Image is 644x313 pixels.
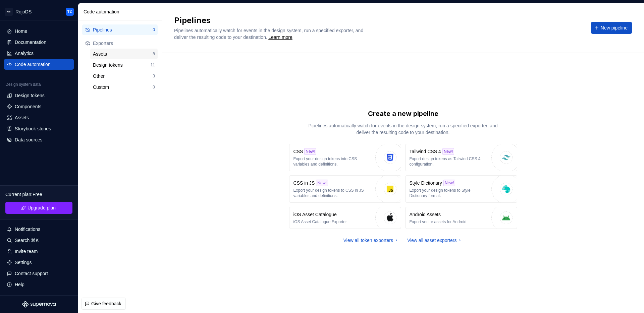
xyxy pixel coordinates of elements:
[5,202,72,214] button: Upgrade plan
[4,123,74,134] a: Storybook stories
[82,298,126,310] button: Give feedback
[93,62,151,68] div: Design tokens
[15,103,41,110] div: Components
[368,109,438,118] p: Create a new pipeline
[90,49,158,59] button: Assets8
[174,28,365,40] span: Pipelines automatically watch for events in the design system, run a specified exporter, and deli...
[267,35,293,40] span: .
[67,9,72,14] div: TG
[15,136,42,143] div: Data sources
[15,270,48,277] div: Contact support
[174,15,583,26] h2: Pipelines
[303,122,504,136] p: Pipelines automatically watch for events in the design system, run a specified exporter, and deli...
[407,237,463,244] a: View all asset exporters
[4,48,74,59] a: Analytics
[405,207,517,229] button: Android AssetsExport vector assets for Android
[4,37,74,48] a: Documentation
[15,39,46,46] div: Documentation
[28,204,56,211] span: Upgrade plan
[22,301,56,308] svg: Supernova Logo
[84,8,159,15] div: Code automation
[4,101,74,112] a: Components
[289,175,401,203] button: CSS in JSNew!Export your design tokens to CSS in JS variables and definitions.
[293,156,372,167] p: Export your design tokens into CSS variables and definitions.
[15,125,51,132] div: Storybook stories
[293,211,337,218] p: iOS Asset Catalogue
[15,259,32,266] div: Settings
[591,22,632,34] button: New pipeline
[343,237,399,244] a: View all token exporters
[442,148,454,155] div: New!
[93,40,155,47] div: Exporters
[15,114,29,121] div: Assets
[15,92,45,99] div: Design tokens
[15,28,27,35] div: Home
[4,90,74,101] a: Design tokens
[293,188,372,198] p: Export your design tokens to CSS in JS variables and definitions.
[4,235,74,246] button: Search ⌘K
[4,279,74,290] button: Help
[15,61,51,68] div: Code automation
[316,180,328,186] div: New!
[4,257,74,268] a: Settings
[151,62,155,68] div: 11
[15,237,39,244] div: Search ⌘K
[90,71,158,81] button: Other3
[153,73,155,79] div: 3
[293,219,347,225] p: iOS Asset Catalogue Exporter
[90,82,158,92] button: Custom0
[293,180,315,186] p: CSS in JS
[93,26,153,33] div: Pipelines
[289,144,401,171] button: CSSNew!Export your design tokens into CSS variables and definitions.
[5,82,41,87] div: Design system data
[405,175,517,203] button: Style DictionaryNew!Export your design tokens to Style Dictionary format.
[4,112,74,123] a: Assets
[410,180,442,186] p: Style Dictionary
[4,246,74,257] a: Invite team
[601,24,628,31] span: New pipeline
[4,134,74,145] a: Data sources
[15,50,34,57] div: Analytics
[293,148,303,155] p: CSS
[153,27,155,33] div: 0
[91,300,121,307] span: Give feedback
[153,84,155,90] div: 0
[4,224,74,235] button: Notifications
[443,180,455,186] div: New!
[93,84,153,90] div: Custom
[268,34,292,41] a: Learn more
[410,156,488,167] p: Export design tokens as Tailwind CSS 4 configuration.
[410,211,441,218] p: Android Assets
[1,4,76,19] button: RSRojoDSTG
[15,8,32,15] div: RojoDS
[15,281,24,288] div: Help
[4,26,74,37] a: Home
[82,24,158,35] button: Pipelines0
[410,219,467,225] p: Export vector assets for Android
[304,148,316,155] div: New!
[289,207,401,229] button: iOS Asset CatalogueiOS Asset Catalogue Exporter
[90,60,158,70] button: Design tokens11
[410,148,441,155] p: Tailwind CSS 4
[4,59,74,70] a: Code automation
[410,188,488,198] p: Export your design tokens to Style Dictionary format.
[15,226,40,233] div: Notifications
[5,8,13,16] div: RS
[153,51,155,57] div: 8
[93,73,153,79] div: Other
[5,191,72,198] div: Current plan : Free
[405,144,517,171] button: Tailwind CSS 4New!Export design tokens as Tailwind CSS 4 configuration.
[93,51,153,57] div: Assets
[15,248,38,255] div: Invite team
[4,268,74,279] button: Contact support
